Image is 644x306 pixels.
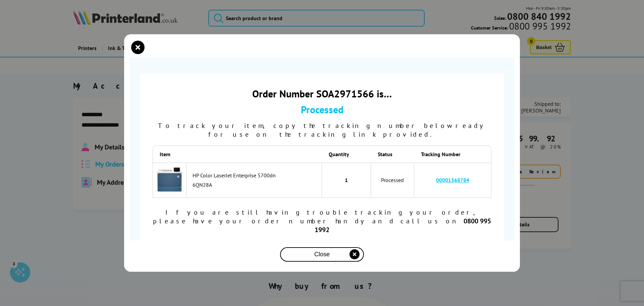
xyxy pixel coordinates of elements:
[153,87,491,100] div: Order Number SOA2971566 is…
[193,181,318,188] div: 6QN28A
[315,217,491,234] b: 0800 995 1992
[314,251,330,258] span: Close
[414,145,491,163] th: Tracking Number
[133,42,143,52] button: close modal
[193,172,318,179] div: HP Color LaserJet Enterprise 5700dn
[322,145,371,163] th: Quantity
[436,177,469,183] a: 00001368784
[153,145,186,163] th: Item
[371,145,414,163] th: Status
[322,163,371,198] td: 1
[280,247,364,262] button: close modal
[153,208,491,234] div: If you are still having trouble tracking your order, please have your order number handy and call...
[158,121,486,139] span: To track your item, copy the tracking number below ready for use on the tracking link provided.
[371,163,414,198] td: Processed
[153,103,491,116] div: Processed
[156,166,183,193] img: HP Color LaserJet Enterprise 5700dn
